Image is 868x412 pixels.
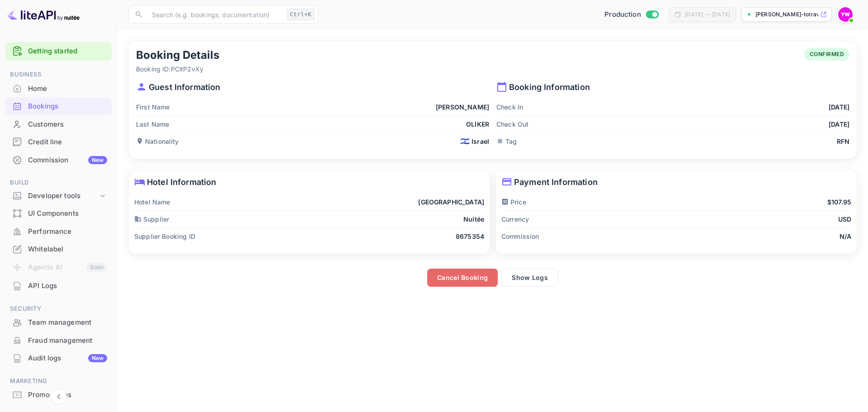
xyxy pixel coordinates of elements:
p: Price [501,197,526,207]
p: Hotel Name [134,197,170,207]
span: Build [5,178,112,188]
p: Tag [496,137,517,146]
div: Getting started [5,42,112,61]
img: Yahav Winkler [838,7,853,22]
p: $107.95 [827,197,851,207]
p: Nationality [136,137,179,146]
a: Performance [5,223,112,240]
button: Show Logs [501,269,558,287]
div: Team management [28,317,107,328]
div: Developer tools [5,188,112,204]
a: Credit line [5,133,112,150]
div: Customers [5,116,112,133]
div: CommissionNew [5,152,112,169]
p: First Name [136,102,170,112]
div: Whitelabel [28,244,107,255]
div: Whitelabel [5,241,112,258]
div: Customers [28,119,107,130]
p: Supplier [134,214,169,224]
p: 8675354 [456,232,484,241]
div: Performance [28,227,107,237]
p: [GEOGRAPHIC_DATA] [418,197,484,207]
div: Home [28,84,107,94]
p: [PERSON_NAME] [436,102,489,112]
p: Commission [501,232,539,241]
a: Audit logsNew [5,350,112,366]
div: Ctrl+K [287,9,315,20]
div: UI Components [28,208,107,219]
a: CommissionNew [5,152,112,168]
div: API Logs [28,281,107,291]
a: Promo codes [5,386,112,403]
div: Performance [5,223,112,241]
a: API Logs [5,277,112,294]
div: Commission [28,155,107,166]
h5: Booking Details [136,48,219,62]
p: Booking Information [496,81,849,93]
img: LiteAPI logo [7,7,80,22]
div: Developer tools [28,191,98,201]
a: UI Components [5,205,112,222]
div: Home [5,80,112,98]
div: Bookings [5,98,112,115]
a: Getting started [28,46,107,57]
input: Search (e.g. bookings, documentation) [146,5,283,24]
a: Fraud management [5,332,112,349]
div: Credit line [28,137,107,147]
span: Marketing [5,376,112,386]
div: [DATE] — [DATE] [685,10,730,19]
span: Business [5,70,112,80]
p: [PERSON_NAME]-totravel... [755,10,818,19]
p: Guest Information [136,81,489,93]
div: Team management [5,314,112,331]
div: New [88,156,107,164]
p: Booking ID: PCitP2vXy [136,64,219,74]
div: Audit logs [28,353,107,364]
button: Cancel Booking [427,269,498,287]
div: Fraud management [5,332,112,350]
a: Team management [5,314,112,331]
div: Israel [460,137,489,146]
a: Home [5,80,112,97]
div: Fraud management [28,336,107,346]
span: Production [604,9,641,20]
button: Collapse navigation [51,388,67,405]
p: Nuitée [463,214,484,224]
p: USD [838,214,851,224]
span: Security [5,304,112,314]
div: New [88,354,107,362]
p: N/A [840,232,851,241]
div: Switch to Sandbox mode [601,9,662,20]
p: Check In [496,102,523,112]
div: UI Components [5,205,112,223]
div: Promo codes [5,386,112,404]
span: CONFIRMED [804,50,850,58]
p: Payment Information [501,176,851,188]
p: OLIKER [466,119,489,129]
p: Supplier Booking ID [134,232,195,241]
p: Last Name [136,119,169,129]
div: API Logs [5,277,112,295]
a: Whitelabel [5,241,112,257]
div: Credit line [5,133,112,151]
span: 🇮🇱 [460,137,470,145]
a: Bookings [5,98,112,114]
p: Check Out [496,119,528,129]
p: [DATE] [829,102,849,112]
p: RFN [837,137,849,146]
div: Promo codes [28,390,107,400]
p: Hotel Information [134,176,484,188]
p: Currency [501,214,529,224]
p: [DATE] [829,119,849,129]
div: Audit logsNew [5,350,112,367]
a: Customers [5,116,112,133]
div: Bookings [28,101,107,112]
